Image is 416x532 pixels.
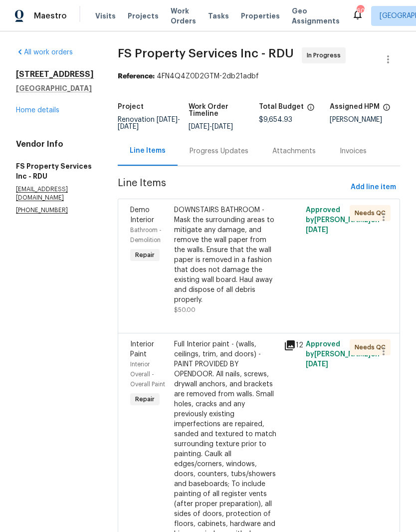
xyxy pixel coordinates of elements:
[130,207,154,224] span: Demo Interior
[95,11,116,21] span: Visits
[174,205,278,305] div: DOWNSTAIRS BATHROOM -Mask the surrounding areas to mitigate any damage, and remove the wall paper...
[118,116,180,130] span: Renovation
[16,107,59,114] a: Home details
[208,12,229,19] span: Tasks
[190,146,248,156] div: Progress Updates
[259,103,304,110] h5: Total Budget
[307,103,315,116] span: The total cost of line items that have been proposed by Opendoor. This sum includes line items th...
[34,11,67,21] span: Maestro
[118,116,180,130] span: -
[16,161,94,181] h5: FS Property Services Inc - RDU
[212,123,233,130] span: [DATE]
[118,123,139,130] span: [DATE]
[330,103,380,110] h5: Assigned HPM
[130,146,166,156] div: Line Items
[351,181,396,194] span: Add line item
[306,341,380,368] span: Approved by [PERSON_NAME] on
[357,6,364,16] div: 60
[118,71,400,81] div: 4FN4Q4Z0D2GTM-2db21adbf
[171,6,196,26] span: Work Orders
[259,116,292,123] span: $9,654.93
[16,139,94,149] h4: Vendor Info
[118,103,144,110] h5: Project
[157,116,178,123] span: [DATE]
[241,11,280,21] span: Properties
[189,123,233,130] span: -
[306,227,328,234] span: [DATE]
[131,250,159,260] span: Repair
[189,123,209,130] span: [DATE]
[16,49,73,56] a: All work orders
[118,73,155,80] b: Reference:
[189,103,259,117] h5: Work Order Timeline
[130,361,165,387] span: Interior Overall - Overall Paint
[340,146,367,156] div: Invoices
[306,207,380,234] span: Approved by [PERSON_NAME] on
[128,11,159,21] span: Projects
[130,227,162,243] span: Bathroom - Demolition
[131,394,159,404] span: Repair
[130,341,154,358] span: Interior Paint
[307,50,345,60] span: In Progress
[284,339,300,351] div: 12
[383,103,391,116] span: The hpm assigned to this work order.
[174,307,196,313] span: $50.00
[355,208,390,218] span: Needs QC
[118,178,347,197] span: Line Items
[118,47,294,59] span: FS Property Services Inc - RDU
[330,116,401,123] div: [PERSON_NAME]
[355,342,390,352] span: Needs QC
[347,178,400,197] button: Add line item
[306,361,328,368] span: [DATE]
[292,6,340,26] span: Geo Assignments
[272,146,316,156] div: Attachments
